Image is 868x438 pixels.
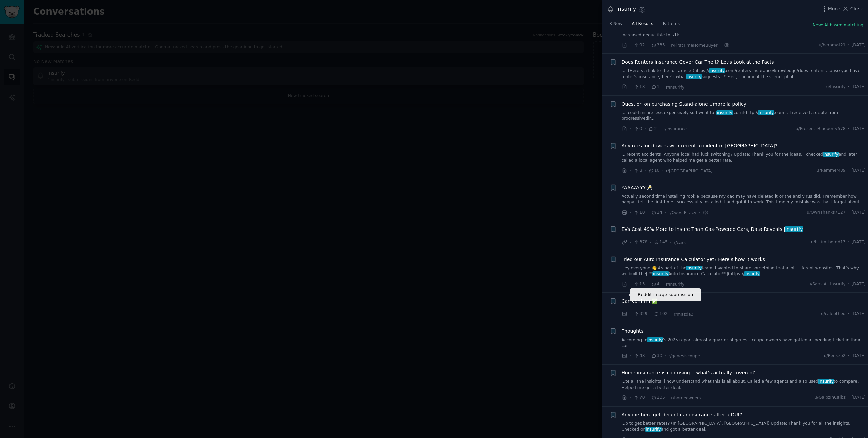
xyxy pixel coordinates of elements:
span: 2 [648,126,657,132]
span: [DATE] [852,42,866,48]
span: · [630,167,631,174]
span: 102 [654,311,668,317]
span: · [665,352,666,359]
span: All Results [632,21,653,27]
span: 10 [648,168,659,174]
span: · [647,394,649,401]
a: ...te all the insights. i now understand what this is all about. Called a few agents and also use... [622,379,866,391]
span: · [848,395,849,401]
span: · [650,239,651,246]
a: EVs Cost 49% More to Insure Than Gas-Powered Cars, Data Reveals |insurify [622,226,803,233]
span: · [630,125,631,132]
span: insurify [758,110,774,115]
span: · [630,281,631,288]
span: · [699,209,700,216]
span: [DATE] [852,395,866,401]
span: 13 [633,281,645,287]
span: [DATE] [852,210,866,216]
a: YAAAAYYY 🥂 [622,184,653,191]
span: [DATE] [852,126,866,132]
span: · [630,394,631,401]
span: 48 [633,353,645,359]
a: All Results [629,19,655,32]
span: r/FirstTimeHomeBuyer [671,43,717,48]
span: [DATE] [852,84,866,90]
a: According toinsurify’s 2025 report almost a quarter of genesis coupe owners have gotten a speedin... [622,337,866,349]
span: u/Insurify [826,84,845,90]
span: Thoughts [622,328,644,335]
span: r/QuestPiracy [669,210,696,215]
span: r/Insurance [663,127,687,131]
span: 70 [633,395,645,401]
span: insurify [709,68,725,73]
span: insurify [818,379,834,384]
span: insurify [823,152,839,157]
span: · [645,167,646,174]
span: 30 [651,353,662,359]
span: · [630,42,631,49]
a: Hey everyone 👋 As part of theinsurifyteam, I wanted to share something that a lot ...fferent webs... [622,265,866,277]
span: [DATE] [852,239,866,245]
span: [DATE] [852,311,866,317]
span: Patterns [663,21,680,27]
span: · [848,84,849,90]
span: · [647,281,649,288]
span: r/Insurify [666,282,684,287]
span: u/Renkzo2 [824,353,846,359]
span: · [630,239,631,246]
span: r/mazda3 [674,312,693,317]
a: Home insurance is confusing… what’s actually covered? [622,369,755,376]
span: 1 [651,84,659,90]
span: · [630,352,631,359]
span: 4 [651,281,659,287]
button: New: AI-based matching [813,22,863,28]
span: · [848,210,849,216]
span: 8 New [609,21,622,27]
a: Patterns [660,19,682,32]
span: u/Sam_At_Insurify [808,281,846,287]
span: · [848,281,849,287]
span: · [670,239,671,246]
span: · [667,42,669,49]
span: · [848,239,849,245]
a: Does Renters Insurance Cover Car Theft? Let’s Look at the Facts [622,59,774,66]
span: · [848,168,849,174]
a: Actually second time installing rookie because my dad may have deleted it or the anti virus did. ... [622,194,866,205]
span: · [848,126,849,132]
a: Anyone here get decent car insurance after a DUI? [622,411,742,418]
span: r/homeowners [671,396,701,400]
span: [DATE] [852,281,866,287]
span: 378 [633,239,647,245]
span: More [828,5,840,13]
span: · [659,125,661,132]
a: Any recs for drivers with recent accident in [GEOGRAPHIC_DATA]? [622,142,778,149]
span: Can confirm ✅ [622,298,657,305]
span: u/RemmeM89 [817,168,846,174]
span: · [670,311,671,318]
span: · [665,209,666,216]
span: insurify [686,266,702,270]
span: insurify [716,110,733,115]
span: · [650,311,651,318]
button: Close [842,5,863,13]
span: [DATE] [852,168,866,174]
span: u/Present_Blueberry578 [796,126,846,132]
span: insurify [686,74,702,79]
span: · [848,311,849,317]
span: u/calebthed [821,311,846,317]
span: 14 [651,210,662,216]
span: r/genesiscoupe [669,354,700,358]
span: insurify [647,337,664,342]
span: · [647,84,649,91]
span: r/cars [674,240,686,245]
span: · [720,42,721,49]
span: u/hi_im_bored13 [811,239,846,245]
span: 18 [633,84,645,90]
span: · [630,311,631,318]
a: ... the different strategies shared and managed to get a quote that slashed 50% off my premium vi... [622,26,866,38]
button: More [821,5,840,13]
span: Close [850,5,863,13]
